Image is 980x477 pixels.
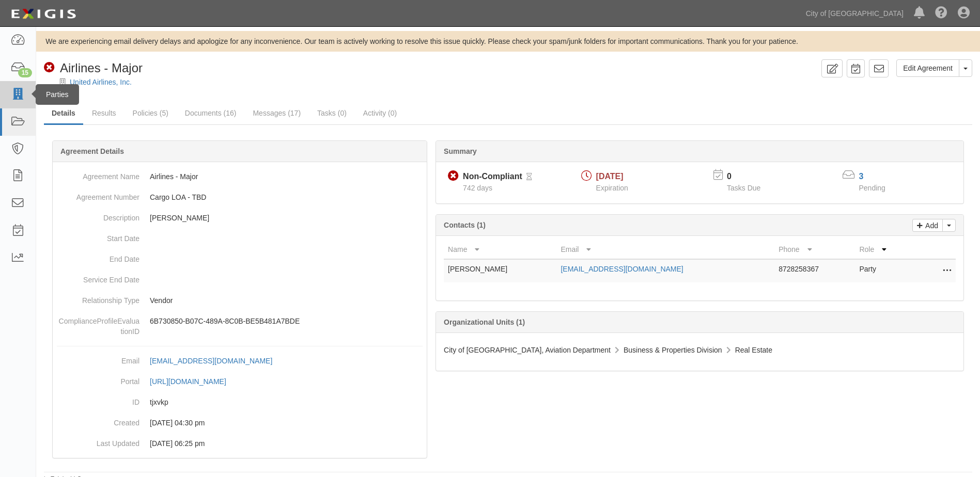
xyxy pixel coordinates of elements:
div: Airlines - Major [44,59,143,77]
a: Results [84,103,124,123]
dd: tjxvkp [57,392,423,412]
th: Role [855,240,914,259]
td: 8728258367 [774,259,855,282]
dt: ID [57,392,139,407]
span: Tasks Due [727,184,760,192]
div: We are experiencing email delivery delays and apologize for any inconvenience. Our team is active... [36,36,980,46]
dt: ComplianceProfileEvaluationID [57,311,139,337]
dd: Cargo LOA - TBD [57,187,423,208]
a: 3 [859,172,864,181]
a: [URL][DOMAIN_NAME] [150,377,238,386]
th: Name [444,240,556,259]
img: logo-5460c22ac91f19d4615b14bd174203de0afe785f0fc80cf4dbbc73dc1793850b.png [8,5,79,23]
span: Since 08/01/2023 [463,184,492,192]
b: Organizational Units (1) [444,318,525,326]
p: [PERSON_NAME] [150,213,423,223]
dt: Agreement Name [57,166,139,182]
span: Business & Properties Division [624,346,722,354]
a: Policies (5) [125,103,176,123]
span: [DATE] [596,172,624,181]
a: [EMAIL_ADDRESS][DOMAIN_NAME] [561,265,683,273]
a: Details [44,103,83,125]
dt: Description [57,208,139,223]
span: Expiration [596,184,628,192]
a: Tasks (0) [309,103,354,123]
dd: [DATE] 06:25 pm [57,433,423,454]
b: Agreement Details [60,147,124,155]
dd: Vendor [57,290,423,311]
i: Pending Review [526,173,532,181]
dt: Relationship Type [57,290,139,306]
td: [PERSON_NAME] [444,259,556,282]
div: Non-Compliant [463,171,522,183]
span: Real Estate [735,346,772,354]
dd: [DATE] 04:30 pm [57,412,423,433]
b: Summary [444,147,477,155]
a: Documents (16) [177,103,244,123]
dt: Created [57,412,139,428]
i: Non-Compliant [44,62,55,73]
span: City of [GEOGRAPHIC_DATA], Aviation Department [444,346,611,354]
p: 0 [727,171,773,183]
span: Airlines - Major [60,61,143,75]
p: 6B730850-B07C-489A-8C0B-BE5B481A7BDE [150,316,423,326]
dt: Service End Date [57,269,139,285]
div: [EMAIL_ADDRESS][DOMAIN_NAME] [150,356,272,366]
th: Phone [774,240,855,259]
dt: Email [57,351,139,366]
p: Add [923,219,938,231]
i: Non-Compliant [448,171,459,182]
i: Help Center - Complianz [935,7,947,20]
dt: Portal [57,371,139,387]
div: Parties [36,84,79,105]
th: Email [556,240,774,259]
dt: End Date [57,249,139,264]
dt: Start Date [57,228,139,244]
b: Contacts (1) [444,221,486,229]
a: Edit Agreement [896,59,959,77]
a: City of [GEOGRAPHIC_DATA] [801,3,909,24]
a: United Airlines, Inc. [70,78,132,86]
dd: Airlines - Major [57,166,423,187]
a: Add [912,219,943,232]
span: Pending [859,184,885,192]
dt: Last Updated [57,433,139,449]
td: Party [855,259,914,282]
dt: Agreement Number [57,187,139,202]
a: Activity (0) [355,103,405,123]
a: [EMAIL_ADDRESS][DOMAIN_NAME] [150,357,284,365]
a: Messages (17) [245,103,308,123]
div: 15 [18,68,32,77]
